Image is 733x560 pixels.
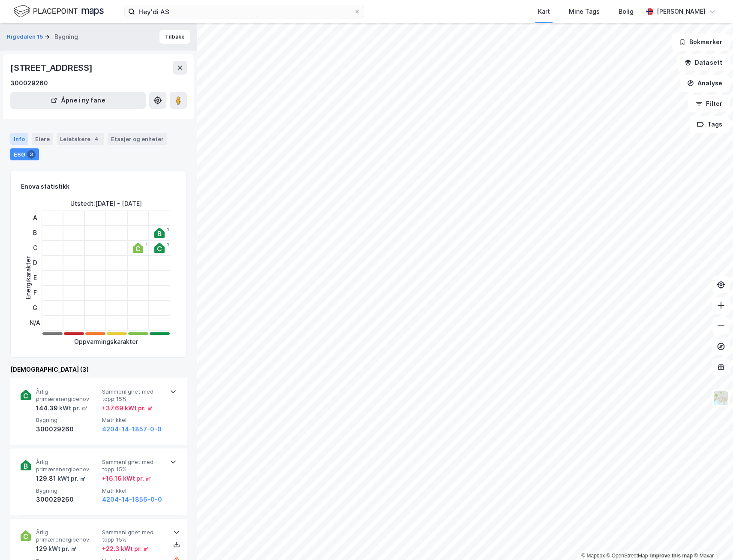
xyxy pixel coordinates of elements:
span: Bygning [36,487,99,494]
div: B [30,226,40,241]
button: Tags [690,116,730,133]
div: + 22.3 kWt pr. ㎡ [102,544,149,554]
div: D [30,256,40,271]
div: kWt pr. ㎡ [56,473,86,484]
a: Improve this map [650,553,693,559]
img: Z [713,390,729,406]
div: F [30,286,40,301]
div: kWt pr. ㎡ [47,544,77,554]
div: Eiere [32,133,53,145]
div: 4 [92,135,101,143]
div: 129.81 [36,473,86,484]
div: 129 [36,544,77,554]
div: + 16.16 kWt pr. ㎡ [102,473,151,484]
button: 4204-14-1857-0-0 [102,424,162,434]
div: 300029260 [36,494,99,505]
a: OpenStreetMap [607,553,648,559]
div: E [30,271,40,286]
div: C [30,241,40,256]
button: 4204-14-1856-0-0 [102,494,162,505]
div: Enova statistikk [21,181,69,192]
div: N/A [30,316,40,331]
span: Sammenlignet med topp 15% [102,388,165,403]
button: Filter [688,95,730,112]
span: Matrikkel [102,487,165,494]
img: logo.f888ab2527a4732fd821a326f86c7f29.svg [14,4,104,19]
span: Årlig primærenergibehov [36,388,99,403]
button: Rigedalen 15 [7,33,45,41]
div: kWt pr. ㎡ [58,403,87,413]
button: Åpne i ny fane [10,92,146,109]
div: 1 [167,227,169,232]
div: [DEMOGRAPHIC_DATA] (3) [10,364,187,375]
div: Utstedt : [DATE] - [DATE] [70,199,142,209]
div: + 37.69 kWt pr. ㎡ [102,403,153,413]
div: ESG [10,148,39,160]
button: Analyse [680,75,730,92]
div: Leietakere [57,133,104,145]
div: Energikarakter [23,256,33,299]
div: 1 [145,242,147,247]
div: Info [10,133,28,145]
div: 3 [27,150,36,159]
div: 144.39 [36,403,87,413]
div: G [30,301,40,316]
div: Etasjer og enheter [111,135,164,143]
div: 300029260 [36,424,99,434]
div: Mine Tags [569,6,600,17]
div: Oppvarmingskarakter [74,337,138,347]
span: Årlig primærenergibehov [36,529,99,544]
div: [PERSON_NAME] [657,6,706,17]
button: Tilbake [159,30,190,44]
div: Kart [538,6,550,17]
div: 300029260 [10,78,48,88]
iframe: Chat Widget [690,519,733,560]
div: 1 [167,242,169,247]
div: Bolig [619,6,634,17]
span: Bygning [36,416,99,424]
a: Mapbox [581,553,605,559]
input: Søk på adresse, matrikkel, gårdeiere, leietakere eller personer [135,5,354,18]
button: Bokmerker [672,33,730,51]
span: Årlig primærenergibehov [36,458,99,473]
div: A [30,211,40,226]
div: Bygning [54,32,78,42]
div: [STREET_ADDRESS] [10,61,94,75]
span: Sammenlignet med topp 15% [102,458,165,473]
span: Matrikkel [102,416,165,424]
button: Datasett [677,54,730,71]
span: Sammenlignet med topp 15% [102,529,165,544]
